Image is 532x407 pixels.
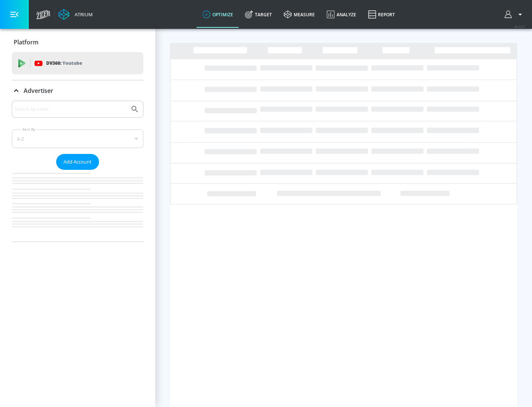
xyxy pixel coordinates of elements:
p: DV360: [46,59,82,67]
a: Analyze [321,1,362,28]
button: Add Account [56,154,99,170]
span: v 4.32.0 [514,24,525,28]
a: Report [362,1,401,28]
a: measure [278,1,321,28]
div: DV360: Youtube [12,52,143,74]
div: Platform [12,32,143,53]
a: Atrium [58,9,93,20]
nav: list of Advertiser [12,170,143,242]
a: Target [239,1,278,28]
div: Advertiser [12,80,143,101]
a: optimize [197,1,239,28]
p: Advertiser [24,87,53,95]
label: Sort By [21,127,37,132]
p: Youtube [62,59,82,67]
div: Advertiser [12,101,143,242]
div: Atrium [72,11,93,18]
p: Platform [14,38,38,46]
div: A-Z [12,129,143,148]
input: Search by name [15,104,127,114]
span: Add Account [64,158,92,166]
